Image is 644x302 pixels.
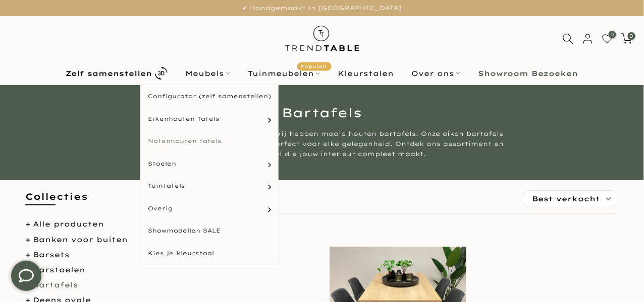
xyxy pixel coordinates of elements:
a: Barsets [33,250,70,259]
a: TuinmeubelenPopulair [239,67,329,80]
b: Zelf samenstellen [66,70,152,77]
a: Banken voor buiten [33,235,128,244]
a: Configurator (zelf samenstellen) [140,85,279,108]
span: 0 [609,31,616,38]
h5: Collecties [25,190,163,213]
span: Tuintafels [148,182,185,190]
label: Sorteren:Best verkocht [522,191,618,207]
div: Op zoek naar een hoge bartafel? Wij hebben mooie houten bartafels. Onze eiken bartafels zijn stij... [133,129,511,159]
a: Tuintafels [140,175,279,197]
a: Showroom Bezoeken [469,67,587,80]
a: Showmodellen SALE [140,219,279,242]
a: Kies je kleurstaal [140,242,279,265]
a: Barstoelen [33,265,85,274]
a: Bartafels [33,280,78,289]
span: 0 [628,32,635,40]
h1: Bartafels [27,106,617,119]
iframe: toggle-frame [1,251,51,301]
a: Zelf samenstellen [57,64,177,82]
span: Eikenhouten Tafels [148,115,220,123]
b: Showroom Bezoeken [478,70,578,77]
span: Stoelen [148,160,176,168]
a: Eikenhouten Tafels [140,108,279,130]
img: trend-table [278,16,366,61]
a: 0 [621,33,632,44]
a: 0 [602,33,613,44]
a: Over ons [403,67,469,80]
a: Kleurstalen [329,67,403,80]
a: Meubels [177,67,239,80]
a: Notenhouten tafels [140,130,279,153]
a: Stoelen [140,153,279,175]
span: Best verkocht [532,191,601,207]
a: Alle producten [33,219,104,229]
p: ✔ Handgemaakt in [GEOGRAPHIC_DATA] [13,3,631,14]
span: Populair [297,62,332,70]
a: Overig [140,197,279,220]
span: Overig [148,204,173,213]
